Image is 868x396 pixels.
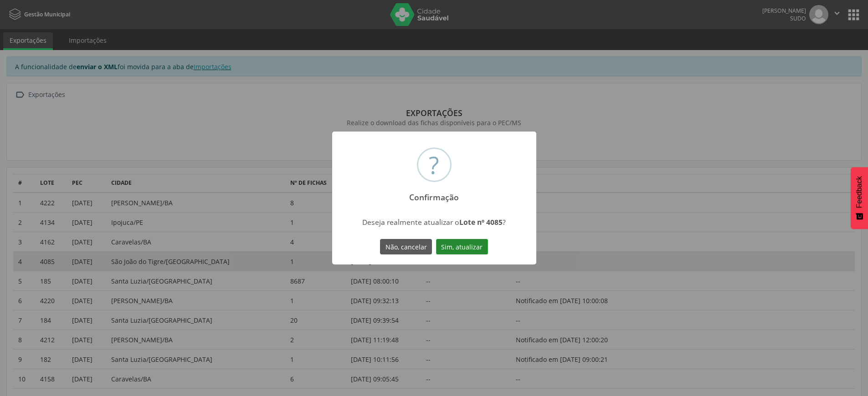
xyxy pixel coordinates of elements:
div: ? [429,149,439,181]
button: Sim, atualizar [436,239,488,254]
h2: Confirmação [401,186,467,202]
strong: Lote nº 4085 [459,217,503,227]
span: Feedback [855,176,863,208]
div: Deseja realmente atualizar o ? [354,217,514,227]
button: Não, cancelar [380,239,432,254]
button: Feedback - Mostrar pesquisa [851,167,868,229]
